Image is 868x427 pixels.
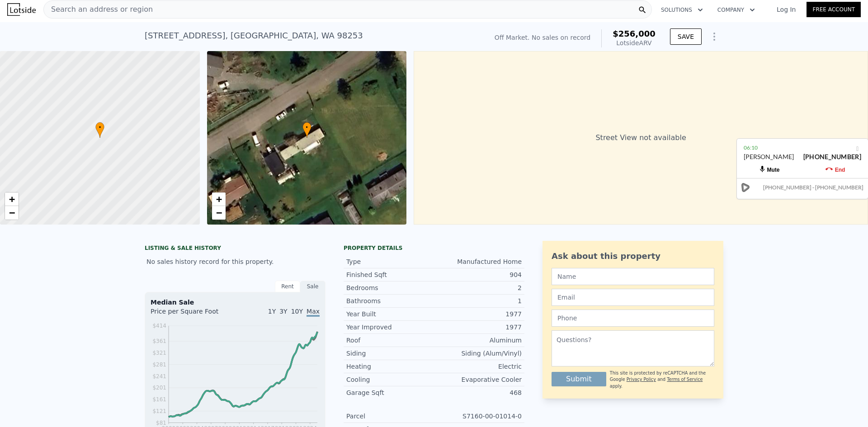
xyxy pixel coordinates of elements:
div: 1977 [434,323,522,332]
div: Sale [300,281,325,292]
a: Zoom in [5,192,19,206]
button: Solutions [654,2,710,18]
input: Email [552,289,714,306]
span: − [216,207,222,218]
div: 1977 [434,310,522,319]
div: Siding [346,349,434,358]
input: Name [552,268,714,285]
span: 10Y [291,308,303,315]
span: 3Y [279,308,287,315]
div: Electric [434,362,522,371]
button: SAVE [670,28,702,45]
span: $256,000 [613,29,656,38]
input: Phone [552,310,714,327]
div: Street View not available [414,51,868,225]
a: Zoom out [212,206,226,220]
tspan: $241 [152,373,166,380]
div: • [302,122,311,138]
tspan: $121 [152,408,166,414]
div: S7160-00-01014-0 [434,412,522,421]
div: Bathrooms [346,296,434,305]
div: Lotside ARV [613,38,656,47]
span: Search an address or region [44,4,153,15]
div: Price per Square Foot [151,307,235,321]
div: Type [346,257,434,266]
button: Submit [552,372,606,386]
div: Rent [275,281,300,292]
div: [STREET_ADDRESS] , [GEOGRAPHIC_DATA] , WA 98253 [145,29,363,42]
span: + [9,193,15,205]
div: Garage Sqft [346,388,434,397]
a: Terms of Service [667,377,703,382]
div: Finished Sqft [346,270,434,279]
div: 1 [434,296,522,305]
div: Property details [344,244,524,252]
div: Off Market. No sales on record [495,33,590,42]
span: Max [307,308,320,317]
button: Company [710,2,762,18]
div: Bedrooms [346,283,434,292]
div: Parcel [346,412,434,421]
a: Zoom in [212,192,226,206]
button: Show Options [705,28,723,46]
div: Year Improved [346,323,434,332]
a: Log In [766,5,807,14]
div: This site is protected by reCAPTCHA and the Google and apply. [610,370,714,389]
div: 904 [434,270,522,279]
tspan: $414 [152,323,166,329]
div: LISTING & SALE HISTORY [145,244,325,253]
div: Roof [346,336,434,345]
div: Median Sale [151,298,320,307]
div: Year Built [346,310,434,319]
tspan: $361 [152,338,166,344]
a: Free Account [807,2,861,17]
div: • [95,122,104,138]
div: Siding (Alum/Vinyl) [434,349,522,358]
div: 2 [434,283,522,292]
div: No sales history record for this property. [145,253,325,270]
div: Ask about this property [552,250,714,263]
div: Heating [346,362,434,371]
div: 468 [434,388,522,397]
div: Cooling [346,375,434,384]
tspan: $81 [156,420,166,426]
a: Zoom out [5,206,19,220]
span: • [302,123,311,131]
tspan: $161 [152,396,166,403]
tspan: $321 [152,350,166,356]
div: Evaporative Cooler [434,375,522,384]
span: • [95,123,104,131]
div: Aluminum [434,336,522,345]
div: Manufactured Home [434,257,522,266]
img: Lotside [7,3,36,16]
span: + [216,193,222,205]
tspan: $201 [152,385,166,391]
tspan: $281 [152,361,166,368]
span: − [9,207,15,218]
a: Privacy Policy [627,377,656,382]
span: 1Y [268,308,276,315]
